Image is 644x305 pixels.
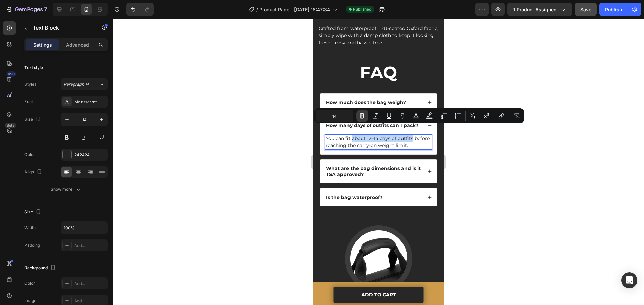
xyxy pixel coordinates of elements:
[605,6,622,13] div: Publish
[126,3,154,16] div: Undo/Redo
[259,6,330,13] span: Product Page - [DATE] 18:47:34
[24,99,33,105] div: Font
[5,123,16,128] div: Beta
[621,272,637,288] div: Open Intercom Messenger
[51,186,82,193] div: Show more
[24,242,40,248] div: Padding
[507,3,572,16] button: 1 product assigned
[24,115,42,124] div: Size
[61,78,108,90] button: Paragraph 1*
[513,6,557,13] span: 1 product assigned
[74,298,106,304] div: Add...
[61,222,107,234] input: Auto
[6,71,16,77] div: 450
[24,225,36,231] div: Width
[24,81,36,87] div: Styles
[74,152,106,158] div: 242424
[24,168,43,177] div: Align
[74,281,106,287] div: Add...
[353,6,371,12] span: Published
[256,6,258,13] span: /
[66,41,89,48] p: Advanced
[74,99,106,105] div: Montserrat
[24,65,43,71] div: Text style
[24,152,35,158] div: Color
[24,183,108,196] button: Show more
[33,41,52,48] p: Settings
[74,243,106,249] div: Add...
[24,208,42,217] div: Size
[24,263,57,273] div: Background
[575,3,597,16] button: Save
[314,108,524,123] div: Editor contextual toolbar
[313,19,444,305] iframe: Design area
[44,5,47,13] p: 7
[33,24,90,32] p: Text Block
[3,3,50,16] button: 7
[599,3,628,16] button: Publish
[64,81,89,87] span: Paragraph 1*
[580,7,591,12] span: Save
[24,298,36,304] div: Image
[24,280,35,286] div: Color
